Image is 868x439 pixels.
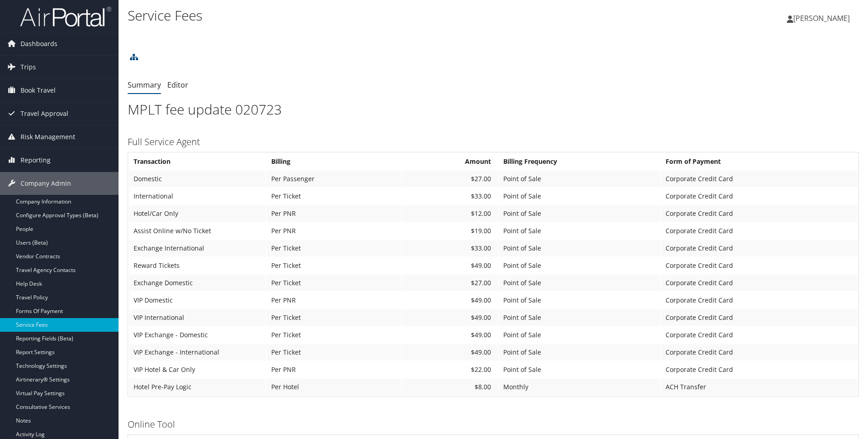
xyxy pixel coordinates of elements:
[129,344,266,361] td: VIP Exchange - International
[129,275,266,291] td: Exchange Domestic
[129,257,266,274] td: Reward Tickets
[661,275,858,291] td: Corporate Credit Card
[21,79,56,102] span: Book Travel
[402,361,498,378] td: $22.00
[21,149,51,172] span: Reporting
[499,379,660,395] td: Monthly
[402,171,498,187] td: $27.00
[267,309,401,326] td: Per Ticket
[267,153,401,170] th: Billing
[128,418,859,431] h3: Online Tool
[793,13,850,23] span: [PERSON_NAME]
[661,257,858,274] td: Corporate Credit Card
[402,223,498,239] td: $19.00
[402,153,498,170] th: Amount
[267,240,401,256] td: Per Ticket
[499,344,660,361] td: Point of Sale
[499,240,660,256] td: Point of Sale
[167,80,188,90] a: Editor
[128,80,161,90] a: Summary
[267,292,401,308] td: Per PNR
[129,223,266,239] td: Assist Online w/No Ticket
[129,171,266,187] td: Domestic
[661,344,858,361] td: Corporate Credit Card
[402,240,498,256] td: $33.00
[499,361,660,378] td: Point of Sale
[267,223,401,239] td: Per PNR
[661,153,858,170] th: Form of Payment
[21,172,71,195] span: Company Admin
[129,153,266,170] th: Transaction
[267,188,401,204] td: Per Ticket
[129,379,266,395] td: Hotel Pre-Pay Logic
[128,100,859,119] h1: MPLT fee update 020723
[661,309,858,326] td: Corporate Credit Card
[402,205,498,222] td: $12.00
[129,188,266,204] td: International
[267,327,401,343] td: Per Ticket
[267,275,401,291] td: Per Ticket
[787,5,859,32] a: [PERSON_NAME]
[499,171,660,187] td: Point of Sale
[661,171,858,187] td: Corporate Credit Card
[20,6,111,27] img: airportal-logo.png
[402,188,498,204] td: $33.00
[129,205,266,222] td: Hotel/Car Only
[267,257,401,274] td: Per Ticket
[267,379,401,395] td: Per Hotel
[499,188,660,204] td: Point of Sale
[499,327,660,343] td: Point of Sale
[402,275,498,291] td: $27.00
[499,309,660,326] td: Point of Sale
[267,361,401,378] td: Per PNR
[499,292,660,308] td: Point of Sale
[499,153,660,170] th: Billing Frequency
[402,344,498,361] td: $49.00
[661,361,858,378] td: Corporate Credit Card
[402,309,498,326] td: $49.00
[661,223,858,239] td: Corporate Credit Card
[21,32,57,55] span: Dashboards
[499,275,660,291] td: Point of Sale
[499,205,660,222] td: Point of Sale
[129,361,266,378] td: VIP Hotel & Car Only
[661,240,858,256] td: Corporate Credit Card
[499,257,660,274] td: Point of Sale
[21,125,75,148] span: Risk Management
[661,379,858,395] td: ACH Transfer
[402,379,498,395] td: $8.00
[267,205,401,222] td: Per PNR
[661,205,858,222] td: Corporate Credit Card
[402,257,498,274] td: $49.00
[402,292,498,308] td: $49.00
[129,240,266,256] td: Exchange International
[661,327,858,343] td: Corporate Credit Card
[21,56,36,78] span: Trips
[402,327,498,343] td: $49.00
[661,188,858,204] td: Corporate Credit Card
[129,327,266,343] td: VIP Exchange - Domestic
[128,136,859,148] h3: Full Service Agent
[21,102,68,125] span: Travel Approval
[267,344,401,361] td: Per Ticket
[129,292,266,308] td: VIP Domestic
[661,292,858,308] td: Corporate Credit Card
[128,6,615,25] h1: Service Fees
[129,309,266,326] td: VIP International
[499,223,660,239] td: Point of Sale
[267,171,401,187] td: Per Passenger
